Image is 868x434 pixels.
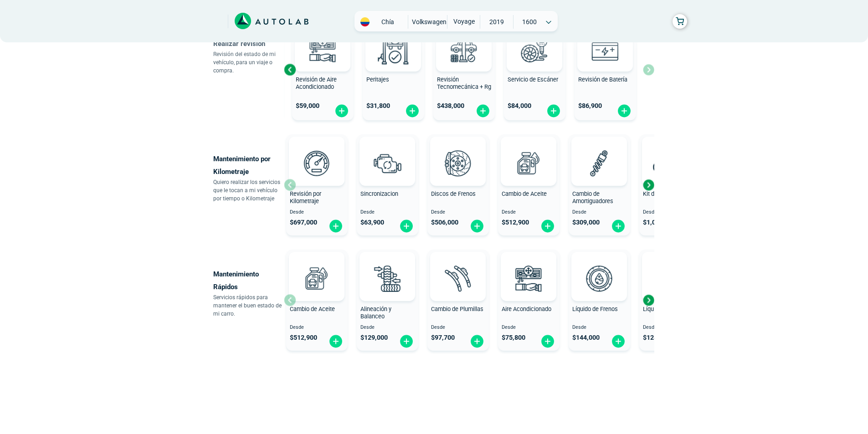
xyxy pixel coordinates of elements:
[213,50,284,75] p: Revisión del estado de mi vehículo, para un viaje o compra.
[290,306,335,312] span: Cambio de Aceite
[572,209,627,215] span: Desde
[643,334,670,342] span: $ 128,000
[360,325,415,331] span: Desde
[515,254,542,281] img: AD0BCuuxAAAAAElFTkSuQmCC
[286,250,348,351] button: Cambio de Aceite Desde $512,900
[360,334,388,342] span: $ 129,000
[290,334,317,342] span: $ 512,900
[431,209,485,215] span: Desde
[399,334,414,348] img: fi_plus-circle2.svg
[572,306,618,312] span: Líquido de Frenos
[303,254,330,281] img: AD0BCuuxAAAAAElFTkSuQmCC
[504,19,565,120] button: Servicio de Escáner $84,000
[290,219,317,226] span: $ 697,000
[643,219,676,226] span: $ 1,060,000
[470,219,484,233] img: fi_plus-circle2.svg
[502,306,551,312] span: Aire Acondicionado
[578,102,602,110] span: $ 86,900
[515,138,542,166] img: AD0BCuuxAAAAAElFTkSuQmCC
[540,219,555,233] img: fi_plus-circle2.svg
[643,190,688,197] span: Kit de Repartición
[579,143,619,183] img: amortiguadores-v3.svg
[213,178,284,203] p: Quiero realizar los servicios que le tocan a mi vehículo por tiempo o Kilometraje
[444,138,472,166] img: AD0BCuuxAAAAAElFTkSuQmCC
[290,190,321,205] span: Revisión por Kilometraje
[367,143,407,183] img: sincronizacion-v3.svg
[290,209,344,215] span: Desde
[431,219,458,226] span: $ 506,000
[213,153,284,178] p: Mantenimiento por Kilometraje
[363,19,424,120] button: Peritajes $31,800
[431,334,455,342] span: $ 97,700
[653,154,687,172] img: correa_de_reparticion-v3.svg
[643,209,697,215] span: Desde
[437,76,491,91] span: Revisión Tecnomecánica + Rg
[508,76,558,83] span: Servicio de Escáner
[540,334,555,348] img: fi_plus-circle2.svg
[283,63,297,77] div: Previous slide
[360,306,391,320] span: Alineación y Balanceo
[502,334,525,342] span: $ 75,800
[546,104,561,118] img: fi_plus-circle2.svg
[334,104,349,118] img: fi_plus-circle2.svg
[366,76,389,83] span: Peritajes
[366,102,390,110] span: $ 31,800
[508,102,531,110] span: $ 84,000
[639,250,701,351] button: Líquido Refrigerante Desde $128,000
[642,178,655,192] div: Next slide
[586,254,613,281] img: AD0BCuuxAAAAAElFTkSuQmCC
[578,76,627,83] span: Revisión de Batería
[427,134,489,235] button: Discos de Frenos Desde $506,000
[611,334,626,348] img: fi_plus-circle2.svg
[514,29,555,69] img: escaner-v3.svg
[405,104,420,118] img: fi_plus-circle2.svg
[498,134,560,235] button: Cambio de Aceite Desde $512,900
[438,143,478,183] img: frenos2-v3.svg
[502,190,547,197] span: Cambio de Aceite
[579,258,619,298] img: liquido_frenos-v3.svg
[297,258,337,298] img: cambio_de_aceite-v3.svg
[480,15,513,29] span: 2019
[360,219,384,226] span: $ 63,900
[514,15,546,29] span: 1600
[585,29,625,69] img: cambio_bateria-v3.svg
[572,219,600,226] span: $ 309,000
[213,268,284,293] p: Mantenimiento Rápidos
[213,37,284,50] p: Realizar revisión
[360,17,370,26] img: Flag of COLOMBIA
[572,190,613,205] span: Cambio de Amortiguadores
[572,325,627,331] span: Desde
[329,334,343,348] img: fi_plus-circle2.svg
[433,19,495,120] button: Revisión Tecnomecánica + Rg $438,000
[569,134,630,235] button: Cambio de Amortiguadores Desde $309,000
[296,76,337,91] span: Revisión de Aire Acondicionado
[586,138,613,166] img: AD0BCuuxAAAAAElFTkSuQmCC
[643,306,694,312] span: Líquido Refrigerante
[437,102,464,110] span: $ 438,000
[329,219,343,233] img: fi_plus-circle2.svg
[502,325,556,331] span: Desde
[642,293,655,307] div: Next slide
[569,250,630,351] button: Líquido de Frenos Desde $144,000
[213,293,284,318] p: Servicios rápidos para mantener el buen estado de mi carro.
[639,134,701,235] button: Kit de Repartición Desde $1,060,000
[360,209,415,215] span: Desde
[297,143,337,183] img: revision_por_kilometraje-v3.svg
[360,190,398,197] span: Sincronizacion
[303,29,343,69] img: aire_acondicionado-v3.svg
[367,258,407,298] img: alineacion_y_balanceo-v3.svg
[470,334,484,348] img: fi_plus-circle2.svg
[303,138,330,166] img: AD0BCuuxAAAAAElFTkSuQmCC
[431,325,485,331] span: Desde
[611,219,626,233] img: fi_plus-circle2.svg
[438,258,478,298] img: plumillas-v3.svg
[502,209,556,215] span: Desde
[431,306,483,312] span: Cambio de Plumillas
[643,325,697,331] span: Desde
[290,325,344,331] span: Desde
[373,29,413,69] img: peritaje-v3.svg
[412,15,447,29] span: VOLKSWAGEN
[444,29,484,69] img: revision_tecno_mecanica-v3.svg
[572,334,600,342] span: $ 144,000
[357,134,418,235] button: Sincronizacion Desde $63,900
